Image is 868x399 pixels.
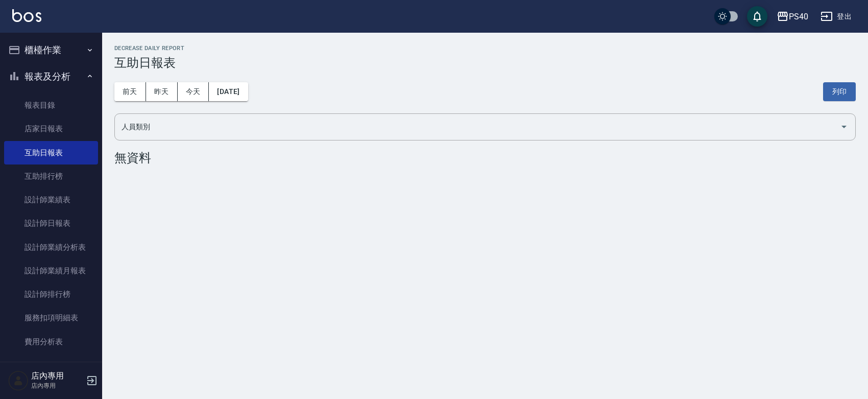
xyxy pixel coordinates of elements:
[747,6,767,27] button: save
[4,236,98,259] a: 設計師業績分析表
[209,82,248,101] button: [DATE]
[12,9,41,22] img: Logo
[178,82,209,101] button: 今天
[4,259,98,283] a: 設計師業績月報表
[4,330,98,354] a: 費用分析表
[4,212,98,235] a: 設計師日報表
[4,358,98,384] button: 客戶管理
[114,82,146,101] button: 前天
[789,10,808,23] div: PS40
[114,151,856,165] div: 無資料
[4,93,98,117] a: 報表目錄
[119,118,836,136] input: 人員名稱
[4,63,98,90] button: 報表及分析
[4,165,98,188] a: 互助排行榜
[4,188,98,212] a: 設計師業績表
[836,119,852,135] button: Open
[31,381,83,390] p: 店內專用
[114,56,856,70] h3: 互助日報表
[823,82,856,101] button: 列印
[4,141,98,165] a: 互助日報表
[114,45,856,52] h2: Decrease Daily Report
[4,37,98,63] button: 櫃檯作業
[773,6,812,27] button: PS40
[8,370,29,391] img: Person
[4,306,98,330] a: 服務扣項明細表
[816,7,856,26] button: 登出
[4,283,98,306] a: 設計師排行榜
[31,371,83,381] h5: 店內專用
[146,82,178,101] button: 昨天
[4,117,98,140] a: 店家日報表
